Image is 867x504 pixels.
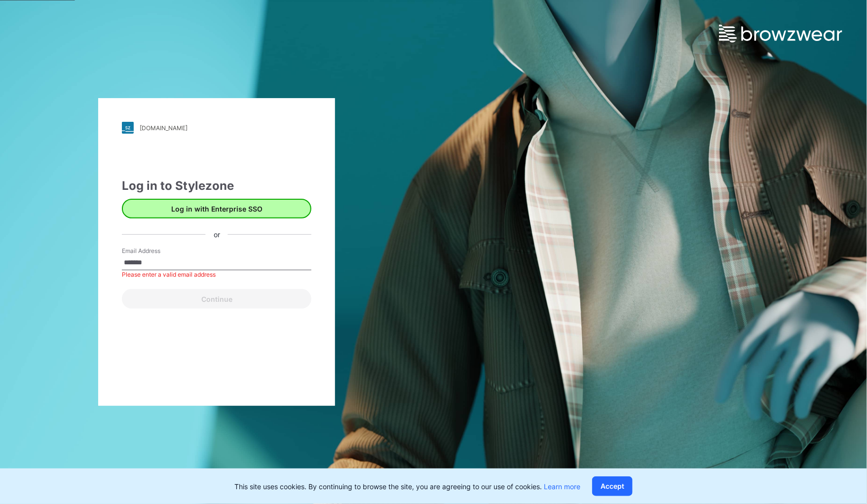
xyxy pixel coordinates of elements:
a: Learn more [544,482,580,491]
div: Please enter a valid email address [122,270,311,279]
a: [DOMAIN_NAME] [122,122,311,134]
img: browzwear-logo.e42bd6dac1945053ebaf764b6aa21510.svg [719,25,842,42]
label: Email Address [122,247,191,255]
div: [DOMAIN_NAME] [140,124,188,132]
button: Accept [592,476,633,496]
div: or [206,229,228,240]
p: This site uses cookies. By continuing to browse the site, you are agreeing to our use of cookies. [234,481,580,492]
img: stylezone-logo.562084cfcfab977791bfbf7441f1a819.svg [122,122,134,134]
button: Log in with Enterprise SSO [122,199,311,218]
div: Log in to Stylezone [122,177,311,195]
